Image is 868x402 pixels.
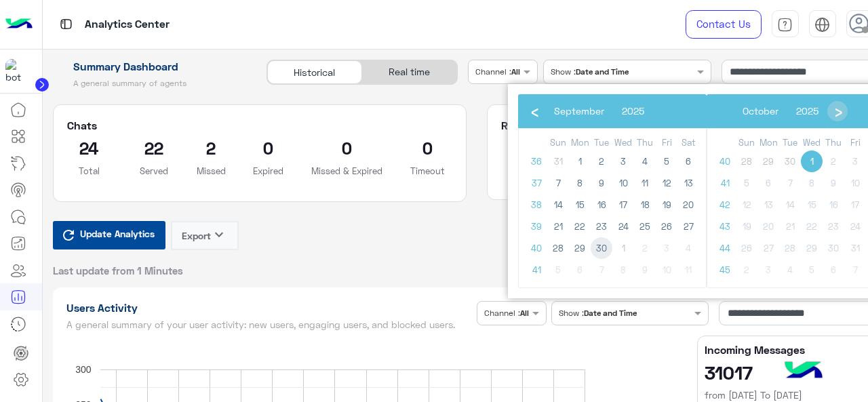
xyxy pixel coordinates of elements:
th: weekday [823,136,844,150]
span: 9 [591,172,612,194]
span: 29 [569,237,591,259]
span: 10 [612,172,634,194]
th: weekday [591,136,612,150]
span: 6 [677,150,699,172]
h5: Resolution time [501,119,684,132]
span: 5 [656,150,677,172]
b: All [520,308,529,318]
span: 15 [569,194,591,216]
th: weekday [844,136,866,150]
p: Served [132,164,176,178]
span: 11 [634,172,656,194]
img: 317874714732967 [5,59,30,83]
span: 42 [714,194,736,216]
div: Historical [267,60,362,84]
h1: Users Activity [66,301,472,315]
text: 300 [75,364,92,375]
button: September [545,101,613,121]
span: 2025 [622,105,644,117]
span: 2025 [796,105,818,117]
span: 41 [526,259,547,281]
p: Timeout [403,164,452,178]
span: 41 [714,172,736,194]
button: › [827,101,848,121]
h2: 22 [132,137,176,159]
img: tab [814,17,830,33]
span: 39 [526,216,547,237]
span: 20 [677,194,699,216]
button: ‹ [525,101,545,121]
th: weekday [801,136,823,150]
th: weekday [656,136,677,150]
span: 19 [656,194,677,216]
span: 28 [736,150,757,172]
span: ‹ [524,100,545,121]
button: 2025 [613,101,653,121]
a: tab [772,10,799,39]
span: Last update from 1 Minutes [53,264,183,277]
button: October [734,101,787,121]
th: weekday [736,136,757,150]
p: Missed [197,164,226,178]
th: weekday [569,136,591,150]
span: 29 [757,150,779,172]
span: 14 [547,194,569,216]
h2: 24 [67,137,112,159]
span: 17 [612,194,634,216]
th: weekday [757,136,779,150]
span: 16 [591,194,612,216]
p: hrs [501,159,549,172]
span: 37 [526,172,547,194]
span: 13 [677,172,699,194]
span: 1 [569,150,591,172]
span: 8 [569,172,591,194]
span: 24 [612,216,634,237]
span: 3 [612,150,634,172]
span: 7 [547,172,569,194]
h1: Summary Dashboard [53,60,252,73]
th: weekday [634,136,656,150]
h2: 00 [501,137,549,159]
th: weekday [547,136,569,150]
span: 2 [591,150,612,172]
img: tab [777,17,793,33]
h5: A general summary of your user activity: new users, engaging users, and blocked users. [66,319,472,330]
span: 4 [634,150,656,172]
span: 22 [569,216,591,237]
h2: 0 [311,137,382,159]
span: Update Analytics [77,224,158,243]
h2: 2 [197,137,226,159]
th: weekday [612,136,634,150]
span: 18 [634,194,656,216]
i: keyboard_arrow_down [211,226,227,243]
a: Contact Us [686,10,762,39]
img: Logo [5,10,33,39]
span: October [743,105,778,117]
p: Total [67,164,112,178]
span: 27 [677,216,699,237]
button: Update Analytics [53,221,165,249]
span: 43 [714,216,736,237]
span: 30 [591,237,612,259]
th: weekday [677,136,699,150]
span: 26 [656,216,677,237]
span: 1 [801,150,823,172]
h2: 0 [246,137,291,159]
p: Expired [246,164,291,178]
span: 23 [591,216,612,237]
b: All [511,66,520,77]
span: 40 [714,150,736,172]
b: Date and Time [584,308,637,318]
span: 12 [656,172,677,194]
th: weekday [779,136,801,150]
h5: A general summary of agents [53,78,252,89]
span: 21 [547,216,569,237]
span: 44 [714,237,736,259]
span: › [828,100,848,121]
p: Average [501,172,684,186]
span: 38 [526,194,547,216]
span: 31 [547,150,569,172]
span: September [554,105,604,117]
div: Real time [362,60,457,84]
span: 1 [612,237,634,259]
